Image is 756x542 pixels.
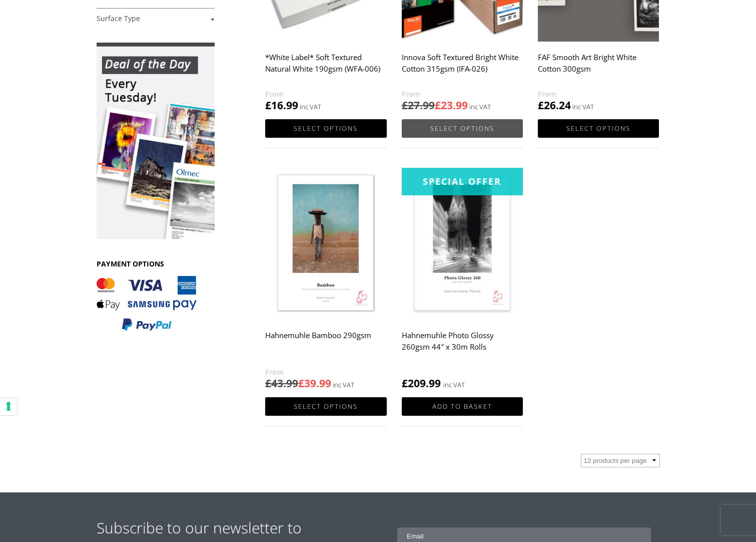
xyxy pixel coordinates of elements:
img: promo [97,43,215,239]
bdi: 39.99 [298,376,331,390]
strong: inc VAT [443,379,465,391]
span: £ [265,98,271,112]
a: + [97,14,215,24]
h2: FAF Smooth Art Bright White Cotton 300gsm [538,48,659,88]
a: Select options for “FAF Smooth Art Bright White Cotton 300gsm” [538,119,659,138]
bdi: 23.99 [435,98,468,112]
span: £ [298,376,304,390]
img: Hahnemuhle Photo Glossy 260gsm 44" x 30m Rolls [402,168,523,320]
h2: Hahnemuhle Bamboo 290gsm [265,326,386,366]
bdi: 26.24 [538,98,571,112]
bdi: 43.99 [265,376,298,390]
bdi: 27.99 [402,98,435,112]
h3: PAYMENT OPTIONS [97,259,215,268]
a: Select options for “Hahnemuhle Bamboo 290gsm” [265,397,386,416]
a: Special OfferHahnemuhle Photo Glossy 260gsm 44″ x 30m Rolls £209.99 inc VAT [402,168,523,391]
span: £ [402,376,408,390]
a: Select options for “*White Label* Soft Textured Natural White 190gsm (WFA-006)” [265,119,386,138]
img: PAYMENT OPTIONS [97,276,197,332]
div: Special Offer [402,168,523,195]
a: Hahnemuhle Bamboo 290gsm £43.99£39.99 [265,168,386,391]
span: £ [265,376,271,390]
h2: Innova Soft Textured Bright White Cotton 315gsm (IFA-026) [402,48,523,88]
a: Select options for “Innova Soft Textured Bright White Cotton 315gsm (IFA-026)” [402,119,523,138]
bdi: 16.99 [265,98,298,112]
h4: Surface Type [97,8,215,28]
span: £ [402,98,408,112]
img: Hahnemuhle Bamboo 290gsm [265,168,386,320]
h2: *White Label* Soft Textured Natural White 190gsm (WFA-006) [265,48,386,88]
span: £ [538,98,544,112]
a: Add to basket: “Hahnemuhle Photo Glossy 260gsm 44" x 30m Rolls” [402,397,523,416]
span: £ [435,98,441,112]
bdi: 209.99 [402,376,441,390]
h2: Hahnemuhle Photo Glossy 260gsm 44″ x 30m Rolls [402,326,523,366]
